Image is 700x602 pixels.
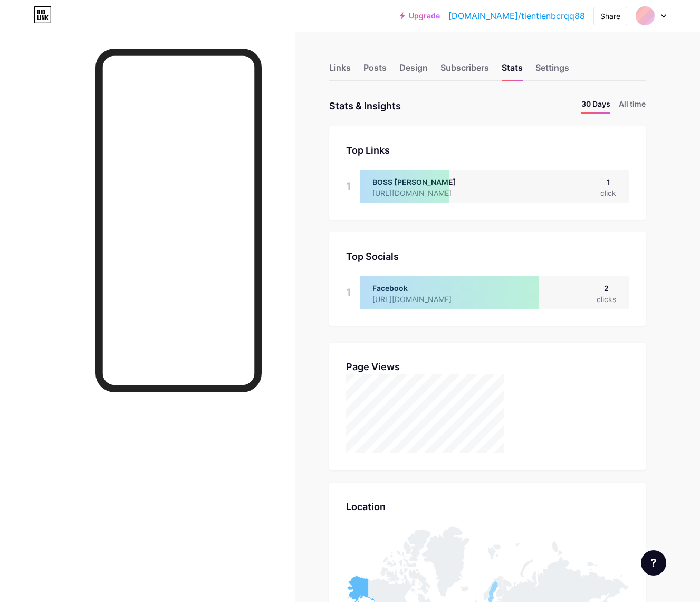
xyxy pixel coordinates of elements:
[502,61,523,80] div: Stats
[329,98,401,114] div: Stats & Insights
[448,10,585,22] a: [DOMAIN_NAME]/tientienbcrqq88
[363,61,387,80] div: Posts
[487,544,501,560] path: Svalbard and Jan Mayen
[440,61,489,80] div: Subscribers
[495,578,504,598] path: Finland
[619,98,646,114] li: All time
[346,170,351,203] div: 1
[581,98,610,114] li: 30 Days
[498,598,502,601] path: Estonia
[346,249,629,264] div: Top Socials
[346,276,351,309] div: 1
[597,294,616,305] div: clicks
[600,176,616,187] div: 1
[399,61,428,80] div: Design
[600,11,620,22] div: Share
[597,283,616,294] div: 2
[329,61,351,80] div: Links
[421,526,469,597] path: Greenland
[346,360,629,374] div: Page Views
[400,12,440,20] a: Upgrade
[535,61,569,80] div: Settings
[346,143,629,157] div: Top Links
[346,500,629,514] div: Location
[600,187,616,199] div: click
[460,586,468,592] path: Iceland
